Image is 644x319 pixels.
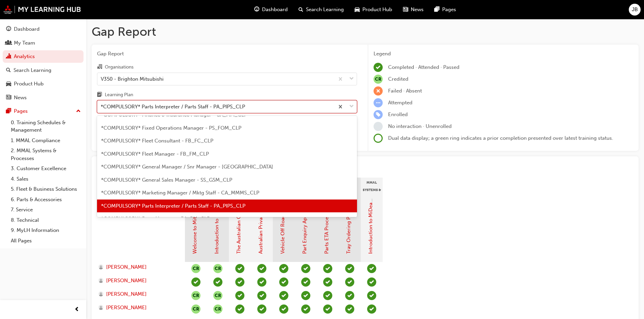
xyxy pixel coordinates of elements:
[6,40,11,46] span: people-icon
[8,145,84,163] a: 2. MMAL Systems & Processes
[8,205,84,215] a: 7. Service
[3,22,84,105] button: DashboardMy TeamAnalyticsSearch LearningProduct HubNews
[629,4,641,16] button: JB
[213,304,222,314] button: null-icon
[191,291,200,300] button: null-icon
[235,277,244,287] span: learningRecordVerb_PASS-icon
[374,86,383,96] span: learningRecordVerb_FAIL-icon
[632,6,638,14] span: JB
[349,75,354,83] span: down-icon
[345,264,354,273] span: learningRecordVerb_COMPLETE-icon
[254,5,259,14] span: guage-icon
[257,264,266,273] span: learningRecordVerb_PASS-icon
[97,50,357,58] span: Gap Report
[14,80,44,88] div: Product Hub
[293,3,349,17] a: search-iconSearch Learning
[301,291,310,300] span: learningRecordVerb_COMPLETE-icon
[388,100,412,106] span: Attempted
[388,135,613,141] span: Dual data display; a green ring indicates a prior completion presented over latest training status.
[101,151,209,157] span: *COMPULSORY* Fleet Manager - FB_FM_CLP
[213,264,222,273] button: null-icon
[257,291,266,300] span: learningRecordVerb_PASS-icon
[367,304,376,314] span: learningRecordVerb_PASS-icon
[8,117,84,135] a: 0. Training Schedules & Management
[349,102,354,111] span: down-icon
[411,6,424,14] span: News
[101,216,210,222] span: *COMPULSORY* Parts Manager - PA_PM_CLP
[3,64,84,77] a: Search Learning
[14,107,28,115] div: Pages
[213,291,222,300] button: null-icon
[388,88,422,94] span: Failed · Absent
[101,75,164,83] div: V350 - Brighton Mitsubishi
[101,138,213,144] span: *COMPULSORY* Fleet Consultant - FB_FC_CLP
[3,105,84,117] button: Pages
[6,95,11,101] span: news-icon
[8,135,84,146] a: 1. MMAL Compliance
[6,54,11,60] span: chart-icon
[8,236,84,246] a: All Pages
[279,277,288,287] span: learningRecordVerb_COMPLETE-icon
[8,163,84,174] a: 3. Customer Excellence
[8,194,84,205] a: 6. Parts & Accessories
[191,264,200,273] span: null-icon
[367,291,376,300] span: learningRecordVerb_PASS-icon
[98,277,178,285] a: [PERSON_NAME]
[374,110,383,119] span: learningRecordVerb_ENROLL-icon
[299,5,303,14] span: search-icon
[97,64,102,70] span: organisation-icon
[98,304,178,312] a: [PERSON_NAME]
[101,177,232,183] span: *COMPULSORY* General Sales Manager - SS_GSM_CLP
[106,263,147,271] span: [PERSON_NAME]
[324,194,330,254] a: Parts ETA Process - Video
[97,92,102,98] span: learningplan-icon
[388,123,452,129] span: No interaction · Unenrolled
[92,24,639,39] h1: Gap Report
[101,203,245,209] span: *COMPULSORY* Parts Interpreter / Parts Staff - PA_PIPS_CLP
[8,225,84,236] a: 9. MyLH Information
[3,91,84,104] a: News
[6,81,11,87] span: car-icon
[301,264,310,273] span: learningRecordVerb_COMPLETE-icon
[362,6,392,14] span: Product Hub
[345,291,354,300] span: learningRecordVerb_COMPLETE-icon
[388,64,459,70] span: Completed · Attended · Passed
[442,6,456,14] span: Pages
[374,63,383,72] span: learningRecordVerb_COMPLETE-icon
[101,190,259,196] span: *COMPULSORY* Marketing Manager / Mktg Staff - CA_MMMS_CLP
[14,39,35,47] div: My Team
[361,178,383,194] div: MMAL Systems & Processes - General
[8,215,84,225] a: 8. Technical
[345,277,354,287] span: learningRecordVerb_COMPLETE-icon
[74,305,79,314] span: prev-icon
[257,277,266,287] span: learningRecordVerb_PASS-icon
[367,264,376,273] span: learningRecordVerb_PASS-icon
[213,277,222,287] span: learningRecordVerb_PASS-icon
[3,37,84,49] a: My Team
[98,263,178,271] a: [PERSON_NAME]
[6,68,11,74] span: search-icon
[301,304,310,314] span: learningRecordVerb_COMPLETE-icon
[14,94,27,102] div: News
[434,5,439,14] span: pages-icon
[3,78,84,90] a: Product Hub
[262,6,288,14] span: Dashboard
[101,164,273,170] span: *COMPULSORY* General Manager / Snr Manager - [GEOGRAPHIC_DATA]
[3,5,81,14] img: mmal
[249,3,293,17] a: guage-iconDashboard
[14,25,40,33] div: Dashboard
[374,98,383,107] span: learningRecordVerb_ATTEMPT-icon
[306,6,344,14] span: Search Learning
[323,277,332,287] span: learningRecordVerb_COMPLETE-icon
[388,111,408,117] span: Enrolled
[388,76,408,82] span: Credited
[257,304,266,314] span: learningRecordVerb_PASS-icon
[374,50,633,58] div: Legend
[6,108,11,114] span: pages-icon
